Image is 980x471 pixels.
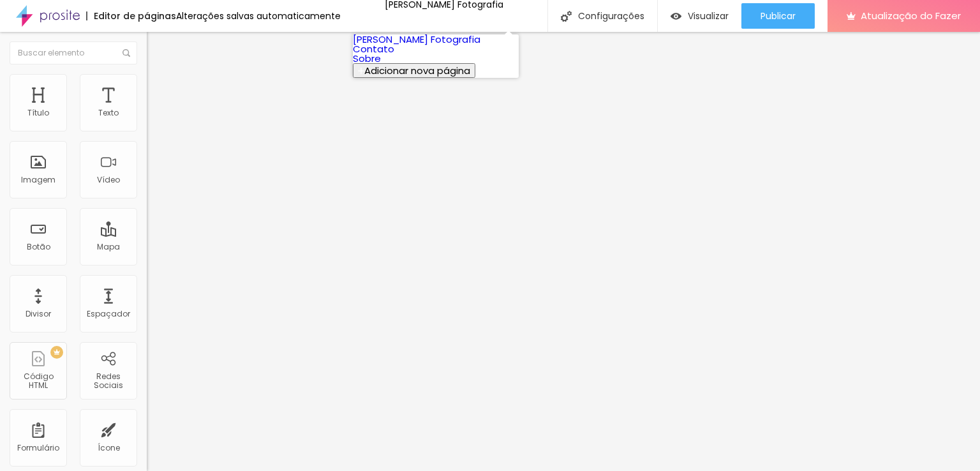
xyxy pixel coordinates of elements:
[27,107,49,118] font: Título
[94,10,176,22] font: Editor de páginas
[353,63,475,78] button: Adicionar nova página
[578,10,644,22] font: Configurações
[10,41,137,64] input: Buscar elemento
[97,241,120,252] font: Mapa
[861,9,961,22] font: Atualização do Fazer
[671,11,681,22] img: view-1.svg
[17,442,59,453] font: Formulário
[364,64,470,77] font: Adicionar nova página
[658,3,741,29] button: Visualizar
[27,241,50,252] font: Botão
[26,308,51,319] font: Divisor
[87,308,130,319] font: Espaçador
[761,10,796,22] font: Publicar
[122,49,130,57] img: Ícone
[98,107,119,118] font: Texto
[176,10,341,22] font: Alterações salvas automaticamente
[353,52,381,65] a: Sobre
[741,3,815,29] button: Publicar
[24,371,54,391] font: Código HTML
[97,174,120,185] font: Vídeo
[561,11,572,22] img: Ícone
[94,371,123,391] font: Redes Sociais
[21,174,56,185] font: Imagem
[353,33,480,46] a: [PERSON_NAME] Fotografia
[98,442,120,453] font: Ícone
[353,42,394,56] a: Contato
[688,10,729,22] font: Visualizar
